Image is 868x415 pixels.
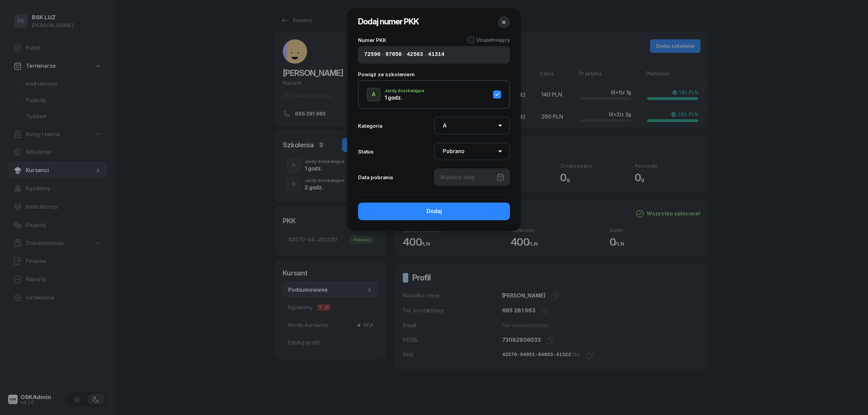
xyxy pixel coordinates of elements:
input: 00000 [386,50,402,59]
span: - [425,50,427,59]
span: - [382,50,384,59]
button: A [367,88,380,101]
div: Dodaj [427,207,442,216]
h2: Dodaj numer PKK [358,16,419,28]
input: 00000 [407,50,423,59]
div: 1 godz. [384,95,425,100]
div: A [369,89,378,100]
button: Dodaj [358,203,510,220]
input: 00000 [428,50,445,59]
span: - [403,50,406,59]
span: Uzupełniający [476,37,510,43]
button: AJazdy doszkalające1 godz. [367,88,501,101]
input: 00000 [364,50,380,59]
div: Jazdy doszkalające [384,89,425,93]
